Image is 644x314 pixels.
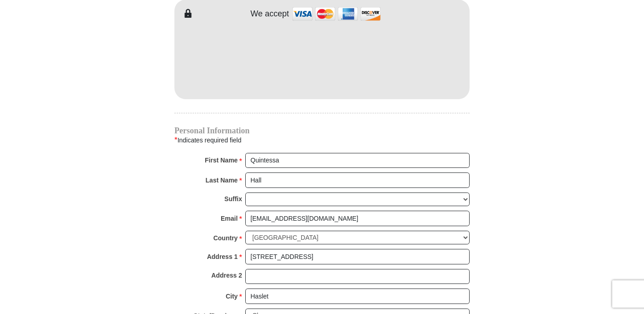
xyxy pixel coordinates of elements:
[211,269,242,282] strong: Address 2
[205,154,238,167] strong: First Name
[174,127,470,134] h4: Personal Information
[206,174,238,187] strong: Last Name
[174,134,470,146] div: Indicates required field
[221,212,238,225] strong: Email
[207,250,238,263] strong: Address 1
[226,290,238,303] strong: City
[251,9,289,19] h4: We accept
[213,232,238,244] strong: Country
[224,192,242,205] strong: Suffix
[291,4,382,24] img: credit cards accepted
